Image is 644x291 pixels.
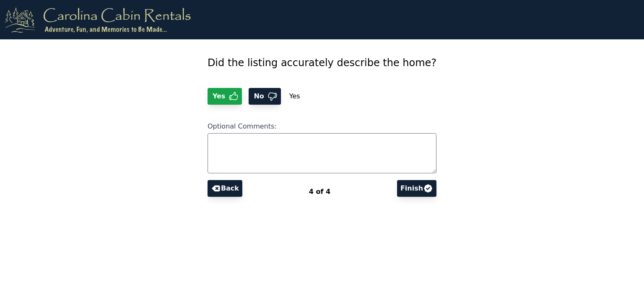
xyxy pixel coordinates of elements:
button: No [249,88,280,105]
textarea: Optional Comments: [208,133,436,173]
button: Yes [208,88,242,105]
span: Did the listing accurately describe the home? [208,57,436,69]
span: Yes [211,91,229,101]
button: Back [208,180,242,197]
img: logo.png [5,7,191,33]
span: No [252,91,267,101]
span: Optional Comments: [208,122,277,130]
span: 4 of 4 [309,188,330,196]
span: Yes [281,84,309,108]
button: Finish [397,180,436,197]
